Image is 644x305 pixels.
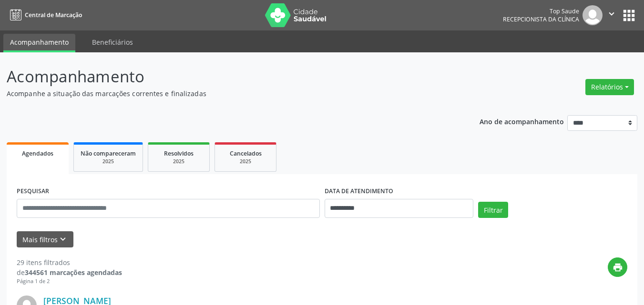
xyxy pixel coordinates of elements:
[583,5,603,25] img: img
[22,149,53,157] span: Agendados
[85,34,140,50] a: Beneficiários
[81,149,136,157] span: Não compareceram
[164,149,194,157] span: Resolvidos
[585,79,634,95] button: Relatórios
[81,158,136,165] div: 2025
[7,89,448,98] p: Acompanhe a situação das marcações correntes e finalizadas
[230,149,262,157] span: Cancelados
[25,268,122,277] strong: 344561 marcações agendadas
[503,7,579,15] div: Top Saude
[7,65,448,89] p: Acompanhamento
[155,158,203,165] div: 2025
[17,184,49,199] label: PESQUISAR
[480,115,564,127] p: Ano de acompanhamento
[222,158,269,165] div: 2025
[17,267,122,277] div: de
[603,5,621,25] button: 
[478,202,508,218] button: Filtrar
[613,262,623,273] i: print
[7,7,82,23] a: Central de Marcação
[25,11,82,19] span: Central de Marcação
[17,277,122,285] div: Página 1 de 2
[17,257,122,267] div: 29 itens filtrados
[503,15,579,23] span: Recepcionista da clínica
[17,231,73,248] button: Mais filtroskeyboard_arrow_down
[608,257,627,277] button: print
[58,234,68,245] i: keyboard_arrow_down
[325,184,393,199] label: DATA DE ATENDIMENTO
[621,7,637,24] button: apps
[3,34,75,52] a: Acompanhamento
[606,9,617,19] i: 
